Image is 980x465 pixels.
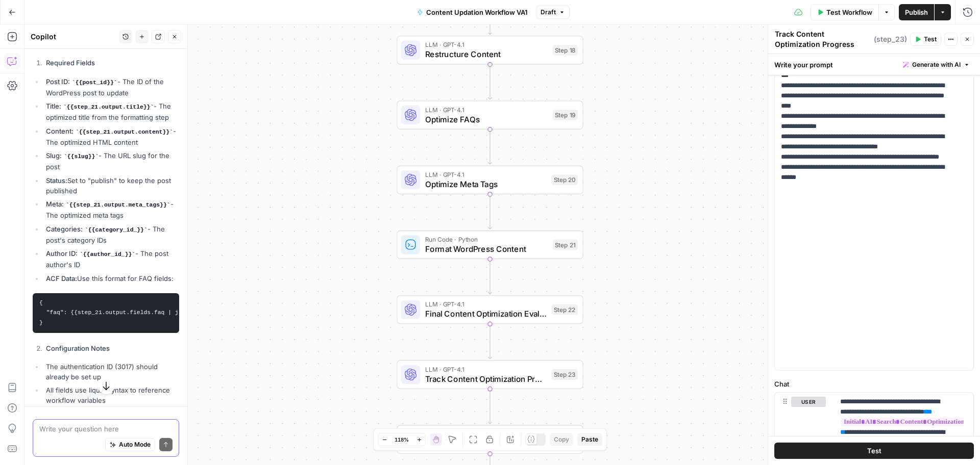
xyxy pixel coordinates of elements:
span: Format WordPress Content [425,243,548,255]
strong: Post ID: [46,77,70,86]
div: LLM · GPT-4.1Final Content Optimization EvaluationStep 22 [397,295,583,324]
span: LLM · GPT-4.1 [425,40,548,49]
strong: Author ID: [46,249,78,257]
li: The authentication ID (3017) should already be set up [43,361,179,382]
code: {{category_id_}} [85,227,148,233]
code: { "faq": {{step_21.output.fields.faq | json}} } [39,300,196,326]
div: Run Code · PythonFormat WordPress ContentStep 21 [397,230,583,260]
span: Auto Mode [119,440,151,449]
span: Publish [905,7,928,17]
strong: Status: [46,176,67,185]
span: Restructure Content [425,48,548,61]
div: Step 20 [551,174,578,185]
div: LLM · GPT-4.1Optimize FAQsStep 19 [397,100,583,130]
li: - The ID of the WordPress post to update [43,76,179,98]
textarea: Track Content Optimization Progress [775,29,871,49]
button: Content Updation Workflow VA1 [411,4,534,20]
li: - The optimized meta tags [43,199,179,220]
span: Test [867,446,881,456]
li: Use this format for FAQ fields: [43,273,179,283]
g: Edge from step_21 to step_22 [488,259,492,294]
g: Edge from step_23 to step_24 [488,389,492,424]
strong: Content: [46,127,73,135]
span: Content Updation Workflow VA1 [426,7,528,17]
strong: Slug: [46,151,62,160]
span: 118% [395,435,409,444]
span: LLM · GPT-4.1 [425,364,547,374]
li: - The post's category IDs [43,224,179,245]
span: LLM · GPT-4.1 [425,170,547,179]
g: Edge from step_22 to step_23 [488,324,492,359]
span: Copy [554,435,569,444]
code: {{post_id}} [72,80,117,86]
span: LLM · GPT-4.1 [425,105,548,114]
code: {{slug}} [64,153,99,160]
span: Final Content Optimization Evaluation [425,308,547,320]
span: Draft [541,8,556,17]
div: LLM · GPT-4.1Restructure ContentStep 18 [397,36,583,65]
div: Write your prompt [768,54,980,75]
code: {{author_id_}} [80,251,135,257]
div: Step 23 [551,369,578,380]
code: {{step_21.output.meta_tags}} [66,202,170,208]
div: Step 22 [551,304,578,315]
div: Copilot [31,32,116,42]
button: Paste [577,433,602,446]
strong: Required Fields [46,59,95,67]
li: Set to "publish" to keep the post published [43,175,179,196]
label: Chat [774,379,974,389]
div: Step 18 [553,45,578,56]
button: Generate with AI [899,58,974,71]
button: Test [910,33,941,46]
strong: Meta: [46,200,64,208]
div: Step 21 [553,239,578,250]
span: Test [924,35,937,44]
span: Test Workflow [826,7,872,17]
g: Edge from step_19 to step_20 [488,130,492,164]
button: Draft [536,6,570,19]
button: Test [774,443,974,459]
span: ( step_23 ) [874,34,907,44]
button: Test Workflow [811,4,878,20]
strong: Title: [46,102,61,110]
li: All fields use liquid syntax to reference workflow variables [43,385,179,405]
g: Edge from step_18 to step_19 [488,65,492,99]
button: Auto Mode [105,438,155,451]
div: LLM · GPT-4.1Track Content Optimization ProgressStep 23 [397,360,583,389]
li: - The post author's ID [43,248,179,270]
div: IntegrationWordPress IntegrationStep 24 [397,425,583,454]
code: {{step_21.output.content}} [76,129,173,135]
span: Run Code · Python [425,235,548,244]
span: LLM · GPT-4.1 [425,299,547,309]
span: Track Content Optimization Progress [425,373,547,385]
button: Copy [550,433,573,446]
strong: ACF Data: [46,274,77,282]
button: user [791,397,826,407]
li: - The optimized title from the formatting step [43,101,179,122]
code: {{step_21.output.title}} [63,104,154,110]
strong: Categories: [46,225,83,233]
span: Generate with AI [912,60,961,69]
g: Edge from step_20 to step_21 [488,194,492,229]
div: LLM · GPT-4.1Optimize Meta TagsStep 20 [397,165,583,194]
span: Optimize Meta Tags [425,178,547,190]
li: - The optimized HTML content [43,126,179,147]
div: Step 19 [553,110,578,120]
button: Publish [899,4,934,20]
span: Optimize FAQs [425,113,548,125]
span: Paste [581,435,598,444]
li: - The URL slug for the post [43,150,179,172]
strong: Configuration Notes [46,344,110,352]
